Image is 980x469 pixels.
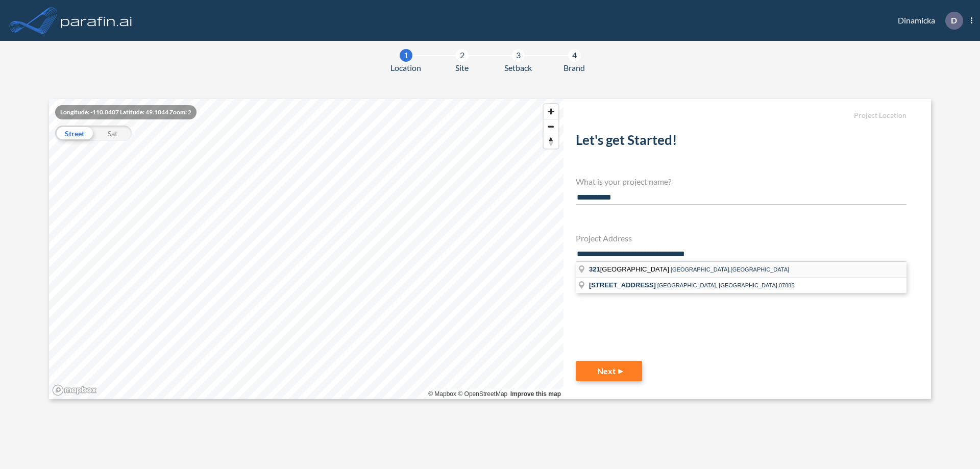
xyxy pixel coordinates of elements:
div: Sat [93,126,132,141]
span: Location [390,62,421,74]
button: Zoom in [544,104,558,119]
button: Zoom out [544,119,558,134]
img: logo [59,10,134,31]
span: 321 [589,265,600,273]
div: 4 [568,49,581,62]
h5: Project Location [576,111,906,120]
canvas: Map [49,99,563,399]
a: Mapbox [428,390,456,398]
div: Street [55,126,93,141]
span: Zoom out [544,119,558,134]
div: 3 [512,49,525,62]
button: Reset bearing to north [544,134,558,149]
span: [GEOGRAPHIC_DATA], [GEOGRAPHIC_DATA],07885 [657,282,795,288]
span: [GEOGRAPHIC_DATA] [589,265,671,273]
span: Brand [563,62,585,74]
span: Site [455,62,469,74]
h4: Project Address [576,233,906,243]
a: Mapbox homepage [52,384,97,396]
div: 2 [456,49,469,62]
button: Next [576,361,642,381]
div: Dinamicka [883,12,972,30]
span: Setback [504,62,532,74]
div: 1 [400,49,412,62]
span: [GEOGRAPHIC_DATA],[GEOGRAPHIC_DATA] [671,266,789,273]
h2: Let's get Started! [576,132,906,152]
h4: What is your project name? [576,177,906,186]
span: [STREET_ADDRESS] [589,281,656,289]
a: OpenStreetMap [458,390,507,398]
p: D [951,16,957,25]
div: Longitude: -110.8407 Latitude: 49.1044 Zoom: 2 [55,105,197,119]
a: Improve this map [510,390,561,398]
